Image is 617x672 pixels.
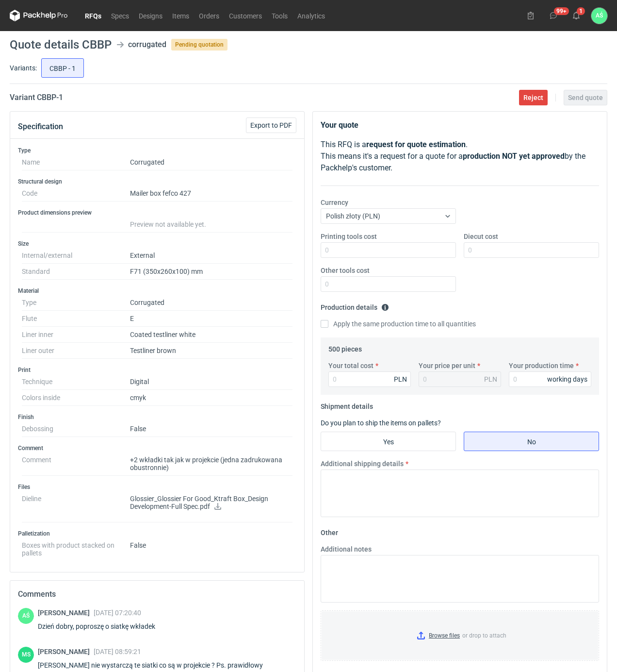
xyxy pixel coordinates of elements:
h1: Quote details CBBP [10,39,112,50]
h2: Variant CBBP - 1 [10,92,63,103]
label: or drop to attach [321,611,599,660]
span: [PERSON_NAME] [38,609,94,617]
input: 0 [321,276,456,292]
label: Diecut cost [464,232,498,241]
dd: +2 wkładki tak jak w projekcie (jedna zadrukowana obustronnie) [130,452,292,476]
dd: Corrugated [130,154,292,170]
label: Other tools cost [321,266,370,275]
p: Glossier_Glossier For Good_Ktraft Box_Design Development-Full Spec.pdf [130,495,292,511]
dd: Corrugated [130,295,292,311]
button: Export to PDF [246,118,296,133]
h3: Type [18,147,296,154]
span: [DATE] 07:20:40 [94,609,141,617]
span: Send quote [568,94,603,101]
figcaption: MS [18,647,34,663]
svg: Packhelp Pro [10,10,68,21]
strong: Your quote [321,120,358,130]
dd: cmyk [130,390,292,406]
dd: Testliner brown [130,343,292,359]
div: PLN [394,374,407,384]
div: Adrian Świerżewski [18,608,34,624]
a: RFQs [80,10,106,21]
dt: Technique [22,374,130,390]
dt: Comment [22,452,130,476]
dd: Digital [130,374,292,390]
h2: Comments [18,588,296,600]
label: Yes [321,432,456,451]
div: PLN [484,374,497,384]
div: Dzień dobry, poproszę o siatkę wkładek [38,622,167,631]
dd: False [130,421,292,437]
a: Customers [224,10,267,21]
span: [DATE] 08:59:21 [94,648,141,655]
dt: Flute [22,311,130,327]
dt: Dieline [22,491,130,522]
label: Currency [321,198,348,207]
h3: Comment [18,444,296,452]
input: 0 [321,242,456,258]
strong: request for quote estimation [366,140,466,149]
button: 99+ [546,8,561,23]
dd: Mailer box fefco 427 [130,185,292,202]
legend: Production details [321,300,389,311]
button: 1 [568,8,584,23]
h3: Finish [18,413,296,421]
button: Specification [18,115,63,138]
label: Printing tools cost [321,232,377,241]
dd: E [130,311,292,327]
h3: Files [18,483,296,491]
button: Reject [519,90,548,105]
div: Adrian Świerżewski [591,8,607,24]
input: 0 [464,242,599,258]
strong: production NOT yet approved [463,151,565,161]
button: Send quote [564,90,607,105]
dd: Coated testliner white [130,327,292,343]
label: No [464,432,599,451]
h3: Print [18,366,296,374]
h3: Size [18,240,296,248]
a: Tools [267,10,292,21]
dt: Liner outer [22,343,130,359]
dt: Colors inside [22,390,130,406]
label: Your price per unit [419,361,475,370]
div: corrugated [128,39,166,50]
h3: Palletization [18,530,296,538]
span: Reject [523,94,543,101]
label: Your total cost [328,361,373,370]
div: Maciej Sikora [18,647,34,663]
dt: Code [22,185,130,202]
button: AŚ [591,8,607,24]
input: 0 [328,371,411,387]
dt: Debossing [22,421,130,437]
div: working days [547,374,587,384]
p: This RFQ is a . This means it's a request for a quote for a by the Packhelp's customer. [321,139,599,174]
legend: 500 pieces [328,341,362,353]
dt: Name [22,154,130,170]
dt: Liner inner [22,327,130,343]
label: CBBP - 1 [41,58,84,78]
figcaption: AŚ [18,608,34,624]
span: Pending quotation [171,39,227,50]
a: Designs [134,10,167,21]
legend: Other [321,525,338,537]
h3: Material [18,287,296,295]
label: Your production time [509,361,574,370]
dt: Boxes with product stacked on pallets [22,538,130,557]
dt: Type [22,295,130,311]
a: Orders [194,10,224,21]
span: Preview not available yet. [130,220,206,228]
label: Additional shipping details [321,459,404,469]
span: Polish złoty (PLN) [326,212,380,220]
h3: Structural design [18,178,296,185]
label: Additional notes [321,544,372,554]
label: Variants: [10,63,37,73]
a: Items [167,10,194,21]
label: Apply the same production time to all quantities [321,319,476,329]
dt: Standard [22,264,130,280]
input: 0 [509,371,591,387]
label: Do you plan to ship the items on pallets? [321,419,441,427]
span: [PERSON_NAME] [38,648,94,655]
span: Export to PDF [250,122,292,129]
a: Analytics [292,10,330,21]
